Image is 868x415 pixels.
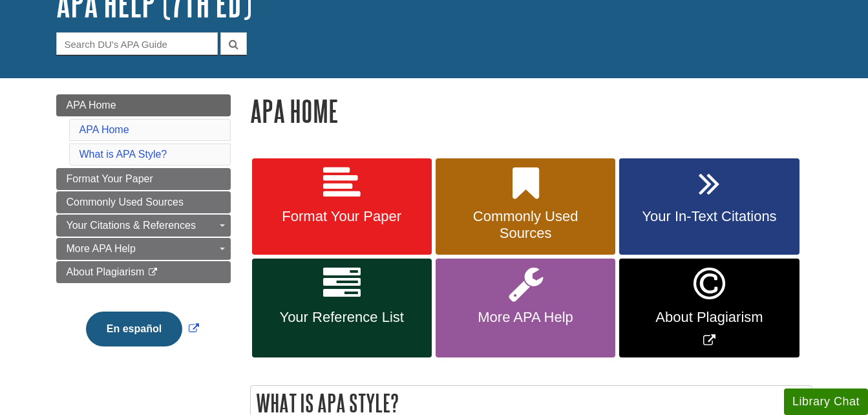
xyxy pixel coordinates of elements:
[629,309,789,326] span: About Plagiarism
[79,124,129,135] a: APA Home
[250,94,812,127] h1: APA Home
[56,94,231,368] div: Guide Page Menu
[445,208,606,242] span: Commonly Used Sources
[56,238,231,260] a: More APA Help
[56,191,231,213] a: Commonly Used Sources
[252,259,432,357] a: Your Reference List
[436,158,615,255] a: Commonly Used Sources
[445,309,606,326] span: More APA Help
[619,259,799,357] a: Link opens in new window
[67,100,116,111] span: APA Home
[56,261,231,283] a: About Plagiarism
[67,243,136,254] span: More APA Help
[262,309,422,326] span: Your Reference List
[79,149,167,160] a: What is APA Style?
[83,323,202,334] a: Link opens in new window
[67,173,153,184] span: Format Your Paper
[67,266,145,277] span: About Plagiarism
[252,158,432,255] a: Format Your Paper
[147,268,158,277] i: This link opens in a new window
[56,32,218,55] input: Search DU's APA Guide
[784,388,868,415] button: Library Chat
[86,312,182,346] button: En español
[262,208,422,225] span: Format Your Paper
[436,259,615,357] a: More APA Help
[67,197,184,207] span: Commonly Used Sources
[67,220,196,231] span: Your Citations & References
[56,94,231,116] a: APA Home
[56,168,231,190] a: Format Your Paper
[56,215,231,237] a: Your Citations & References
[629,208,789,225] span: Your In-Text Citations
[619,158,799,255] a: Your In-Text Citations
